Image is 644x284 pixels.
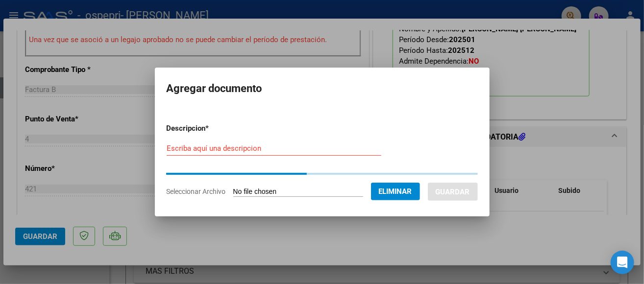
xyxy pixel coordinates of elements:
span: Guardar [436,188,470,196]
div: Open Intercom Messenger [611,251,634,274]
p: Descripcion [167,123,260,134]
button: Guardar [428,183,478,201]
span: Eliminar [379,187,412,196]
h2: Agregar documento [167,79,478,98]
span: Seleccionar Archivo [167,188,226,195]
button: Eliminar [371,183,420,200]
